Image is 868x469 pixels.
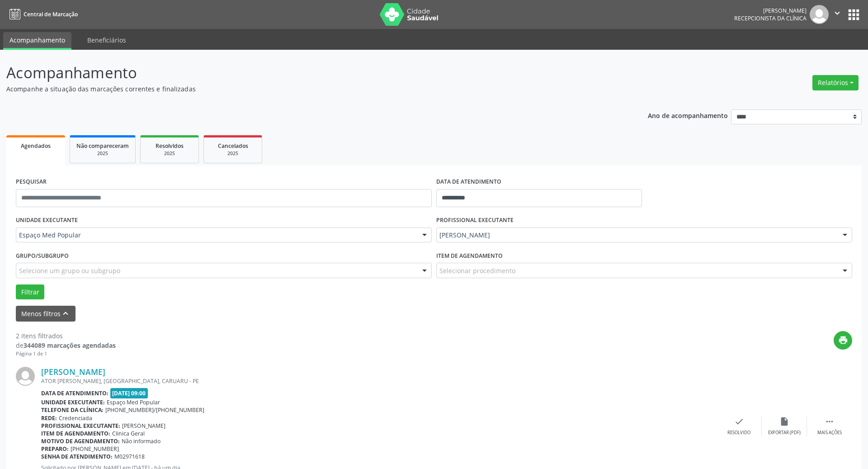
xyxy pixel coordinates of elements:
div: 2025 [76,150,129,157]
span: [PERSON_NAME] [122,422,165,430]
label: PROFISSIONAL EXECUTANTE [436,213,514,227]
b: Profissional executante: [41,422,120,430]
b: Telefone da clínica: [41,406,104,414]
p: Acompanhe a situação das marcações correntes e finalizadas [6,84,605,94]
p: Acompanhamento [6,62,605,84]
label: UNIDADE EXECUTANTE [16,213,78,227]
div: 2025 [147,150,192,157]
a: Beneficiários [81,32,132,48]
b: Rede: [41,414,57,422]
button: print [834,331,852,350]
label: Grupo/Subgrupo [16,249,69,263]
b: Item de agendamento: [41,430,110,437]
b: Data de atendimento: [41,389,108,397]
a: [PERSON_NAME] [41,367,105,377]
div: 2 itens filtrados [16,331,116,341]
span: Recepcionista da clínica [734,14,807,22]
button: apps [846,7,862,23]
strong: 344089 marcações agendadas [24,341,116,350]
span: Selecionar procedimento [439,266,515,275]
span: Agendados [21,142,51,150]
a: Central de Marcação [6,7,78,22]
div: Mais ações [817,430,842,436]
span: Clinica Geral [112,430,145,437]
label: DATA DE ATENDIMENTO [436,175,501,189]
button: Relatórios [812,75,859,90]
span: Credenciada [59,414,92,422]
div: Página 1 de 1 [16,350,116,358]
div: ATOR [PERSON_NAME], [GEOGRAPHIC_DATA], CARUARU - PE [41,377,717,385]
b: Motivo de agendamento: [41,437,120,445]
label: Item de agendamento [436,249,503,263]
img: img [16,367,35,386]
button: Filtrar [16,284,44,300]
b: Preparo: [41,445,69,453]
span: Cancelados [218,142,248,150]
div: [PERSON_NAME] [734,7,807,14]
span: [PHONE_NUMBER]/[PHONE_NUMBER] [105,406,204,414]
i: keyboard_arrow_up [61,308,71,318]
span: Resolvidos [156,142,184,150]
i: check [734,417,744,426]
div: Resolvido [727,430,750,436]
span: [PHONE_NUMBER] [71,445,119,453]
span: Espaço Med Popular [19,231,413,240]
a: Acompanhamento [3,32,71,50]
span: Não informado [122,437,160,445]
p: Ano de acompanhamento [648,109,728,121]
i:  [825,417,835,426]
i: insert_drive_file [779,417,789,426]
span: [DATE] 09:00 [110,388,148,398]
b: Unidade executante: [41,398,105,406]
div: Exportar (PDF) [768,430,801,436]
span: [PERSON_NAME] [439,231,834,240]
i:  [832,8,842,18]
div: de [16,341,116,350]
span: Selecione um grupo ou subgrupo [19,266,120,275]
div: 2025 [210,150,255,157]
span: Não compareceram [76,142,129,150]
span: M02971618 [114,453,145,460]
label: PESQUISAR [16,175,47,189]
span: Espaço Med Popular [107,398,160,406]
button: Menos filtroskeyboard_arrow_up [16,306,75,322]
span: Central de Marcação [24,10,78,18]
i: print [838,335,848,345]
button:  [829,5,846,24]
b: Senha de atendimento: [41,453,113,460]
img: img [810,5,829,24]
